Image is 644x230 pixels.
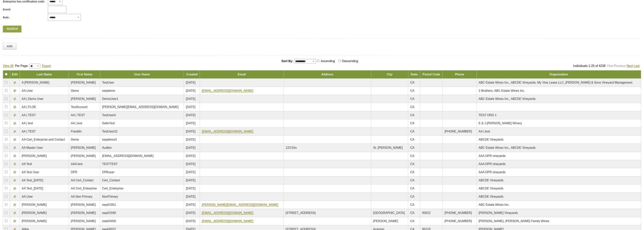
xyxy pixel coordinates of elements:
td: Edit [10,70,20,78]
td: AA Non Primary [69,192,100,201]
a: Add [3,43,17,49]
span: [DATE] [186,195,195,198]
span: swp03456 [102,219,116,223]
span: [DATE] [186,203,195,206]
span: CA [410,203,414,206]
span: [DATE] [186,97,195,100]
span: CA [410,219,414,223]
span: DPRuser [102,171,114,174]
td: AA Cert_Enterprise and Contact [20,135,69,144]
img: Edit [13,179,16,182]
span: CA [410,162,414,166]
span: [DATE] [186,211,195,214]
a: Next [627,64,633,68]
span: [PERSON_NAME], [PERSON_NAME] Family Wines [479,219,549,223]
span: CA [410,154,414,157]
span: [PERSON_NAME] [373,219,398,223]
span: ABC Estate Wines Inc., ABCDE Vineyards [479,146,536,149]
span: AAA DPR vineyards [479,154,506,157]
span: [DATE] [186,81,195,84]
span: [DATE] [186,179,195,182]
span: swp01590 [102,211,116,214]
span: CA [410,89,414,92]
span: CA [410,179,414,182]
span: [PHONE_NUMBER] [445,211,472,214]
span: [DATE] [186,219,195,223]
td: AA | test [20,119,69,127]
span: [DATE] [186,138,195,141]
td: AA User [20,192,69,201]
span: AAA DPR vineyards [479,171,506,174]
span: 2 Brothers, ABC Estate Wines Inc. [479,89,525,92]
span: TestUser4 [102,113,116,117]
td: Address [284,70,371,78]
span: DemoUser1 [102,97,118,100]
td: [PERSON_NAME] [20,201,69,209]
img: Edit [13,89,16,92]
span: CA [410,105,414,109]
span: [DATE] [186,171,195,174]
img: Edit [13,97,16,100]
span: [DATE] [186,122,195,125]
span: ABC Estate Wines Inc. [479,203,509,206]
a: [EMAIL_ADDRESS][DOMAIN_NAME] [202,130,253,133]
img: Edit [13,171,16,174]
span: CA [410,130,414,133]
td: AA | TEST [69,111,100,119]
img: Edit [13,203,16,206]
td: AA Test User [20,168,69,176]
span: 95612 [422,211,431,214]
td: TestAccount [69,103,100,111]
td: [PERSON_NAME] [69,95,100,103]
td: DPR [69,168,100,176]
td: AA User [20,87,69,95]
td: AA Test_[DATE] [20,184,69,192]
td: AA Cert_Contact [69,176,100,184]
span: CA [410,187,414,190]
img: Edit [13,154,16,157]
span: [PERSON_NAME][EMAIL_ADDRESS][DOMAIN_NAME] [102,105,179,109]
span: 123 Elm [286,146,297,149]
td: [PERSON_NAME] [69,209,100,217]
span: ABCDE Vineyards [479,187,503,190]
td: AA | FLOK [20,103,69,111]
td: Phone [443,70,477,78]
span: [DATE] [186,105,195,109]
td: AA | TEST [20,111,69,119]
td: Postal Code [420,70,443,78]
span: CA [410,113,414,117]
td: AAA test [69,160,100,168]
span: Auditor [102,146,112,149]
a: [EMAIL_ADDRESS][DOMAIN_NAME] [202,219,253,223]
img: Edit [13,81,16,84]
span: ABCDE Vineyards [479,138,503,141]
span: Cert_Enterprise [102,187,123,190]
span: CA [410,97,414,100]
span: swpdemo3 [102,138,117,141]
span: Sort By: [281,59,293,63]
span: [EMAIL_ADDRESS][DOMAIN_NAME] [102,154,154,157]
span: CA [410,81,414,84]
td: AA | TEST [20,127,69,135]
span: AAA DPR vineyards [479,162,506,166]
span: Individuals 1-25 of 4238 [573,64,606,67]
span: CA [410,195,414,198]
td: [PERSON_NAME] [69,217,100,225]
span: [DATE] [186,187,195,190]
img: Edit [13,122,16,125]
span: [STREET_ADDRESS] [286,211,316,214]
td: [PERSON_NAME] [69,201,100,209]
span: TESTTEST [102,162,118,166]
td: User Name [100,70,184,78]
td: AA Master User [20,144,69,152]
a: [EMAIL_ADDRESS][DOMAIN_NAME] [202,211,253,215]
td: [PERSON_NAME] [20,217,69,225]
img: Edit [13,195,16,198]
a: [PERSON_NAME][EMAIL_ADDRESS][DOMAIN_NAME] [202,203,278,207]
span: [DATE] [186,89,195,92]
a: View All [3,64,13,68]
span: Cert_Contact [102,179,120,182]
span: Event: [3,8,11,12]
img: Edit [13,187,16,190]
a: Last [634,64,640,68]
